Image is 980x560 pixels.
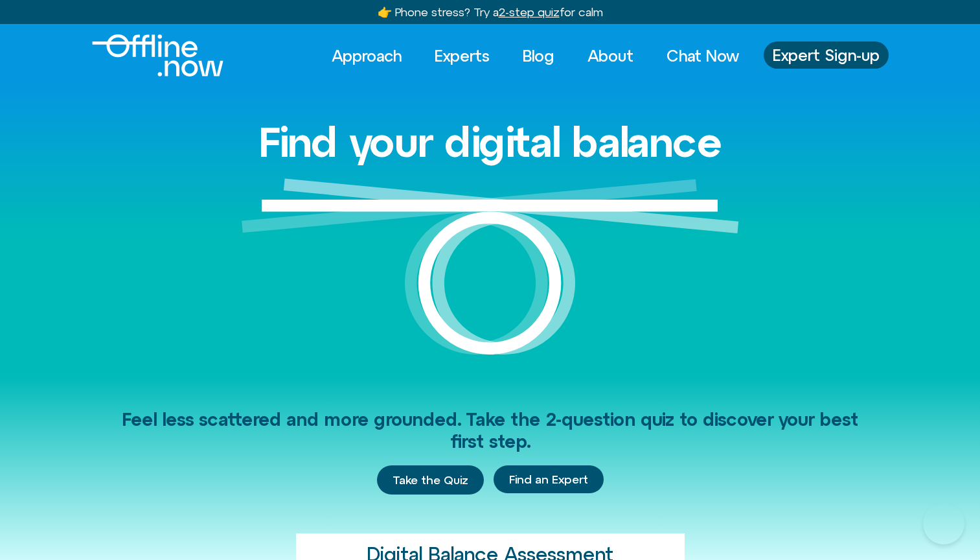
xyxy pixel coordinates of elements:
[773,47,880,64] span: Expert Sign-up
[92,34,201,76] div: Logo
[655,41,751,70] a: Chat Now
[499,5,560,19] u: 2-step quiz
[494,465,604,494] a: Find an Expert
[320,41,413,70] a: Approach
[378,5,603,19] a: 👉 Phone stress? Try a2-step quizfor calm
[393,473,468,487] span: Take the Quiz
[377,465,484,495] a: Take the Quiz
[576,41,645,70] a: About
[509,473,588,486] span: Find an Expert
[92,34,223,76] img: offline.now
[494,465,604,495] div: Find an Expert
[258,119,722,165] h1: Find your digital balance
[122,409,858,452] span: Feel less scattered and more grounded. Take the 2-question quiz to discover your best first step.
[320,41,751,70] nav: Menu
[423,41,501,70] a: Experts
[511,41,566,70] a: Blog
[923,503,964,544] iframe: Botpress
[764,41,889,69] a: Expert Sign-up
